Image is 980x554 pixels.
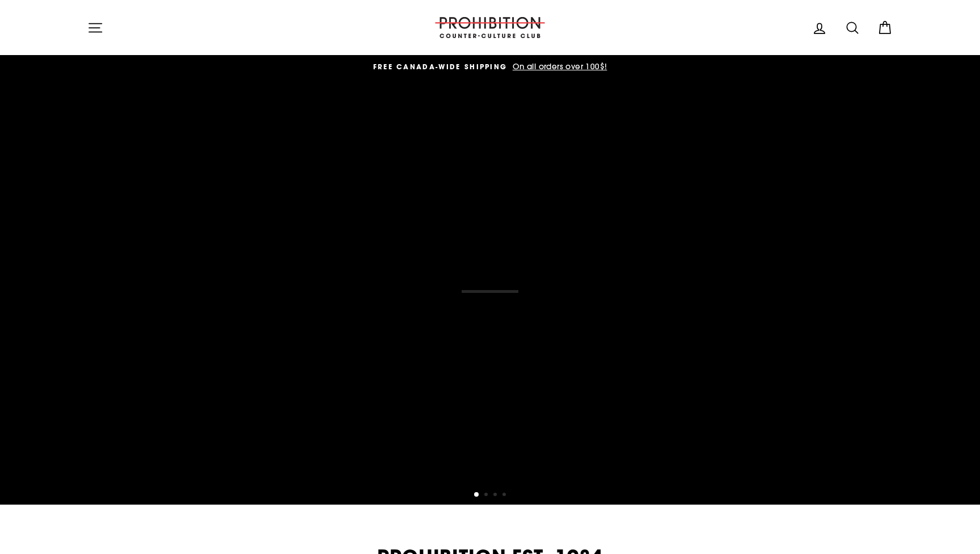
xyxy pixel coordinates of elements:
[474,492,480,498] button: 1
[484,493,490,498] button: 2
[90,61,890,73] a: FREE CANADA-WIDE SHIPPING On all orders over 100$!
[502,493,508,498] button: 4
[493,493,499,498] button: 3
[373,62,508,72] span: FREE CANADA-WIDE SHIPPING
[433,17,547,38] img: PROHIBITION COUNTER-CULTURE CLUB
[510,61,607,72] span: On all orders over 100$!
